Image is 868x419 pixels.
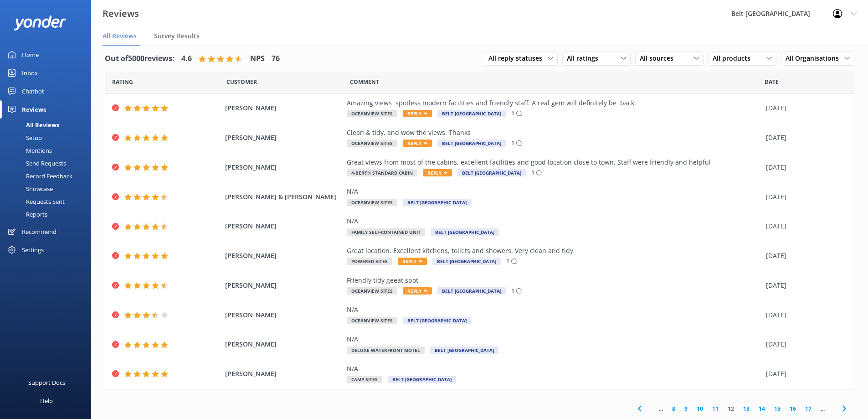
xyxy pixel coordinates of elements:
p: 1 [511,139,514,147]
p: 1 [511,286,514,295]
span: Camp Sites [347,376,382,383]
span: Powered Sites [347,258,392,265]
div: [DATE] [766,369,842,379]
a: 13 [739,404,754,413]
h4: 76 [272,53,280,65]
a: 9 [680,404,692,413]
h4: Out of 5000 reviews: [105,53,175,65]
span: All sources [640,53,679,63]
div: Send Requests [5,157,66,170]
div: Reports [5,208,47,221]
span: [PERSON_NAME] [225,280,343,290]
span: Reply [398,258,427,265]
span: Reply [403,287,432,295]
span: 4-Berth Standard Cabin [347,169,417,176]
a: 14 [754,404,770,413]
span: [PERSON_NAME] [225,339,343,349]
span: Oceanview Sites [347,317,397,324]
div: Great views from most of the cabins, excellent facilities and good location close to town. Staff ... [347,157,761,167]
span: Date [765,78,779,86]
p: 1 [506,257,509,265]
div: [DATE] [766,192,842,202]
div: N/A [347,364,761,374]
span: Belt [GEOGRAPHIC_DATA] [403,317,471,324]
span: Date [226,78,257,86]
div: Settings [22,241,44,259]
a: 12 [723,404,739,413]
span: [PERSON_NAME] [225,251,343,261]
div: Inbox [22,64,38,82]
a: 16 [785,404,801,413]
span: Oceanview Sites [347,140,397,147]
span: Oceanview Sites [347,287,397,295]
span: All reply statuses [488,53,548,63]
a: 15 [770,404,785,413]
span: Belt [GEOGRAPHIC_DATA] [430,347,498,354]
span: [PERSON_NAME] & [PERSON_NAME] [225,192,343,202]
div: [DATE] [766,103,842,113]
a: Reports [5,208,91,221]
a: Record Feedback [5,170,91,182]
span: Oceanview Sites [347,199,397,206]
span: [PERSON_NAME] [225,369,343,379]
div: Friendly tidy geeat spot [347,275,761,285]
span: All products [713,53,756,63]
div: N/A [347,186,761,197]
img: yonder-white-logo.png [14,16,66,31]
h4: NPS [250,53,265,65]
div: Clean & tidy, and wow the views. Thanks [347,128,761,138]
div: [DATE] [766,251,842,261]
a: Requests Sent [5,195,91,208]
span: Belt [GEOGRAPHIC_DATA] [437,140,506,147]
div: All Reviews [5,119,59,131]
p: 1 [531,168,534,177]
div: N/A [347,334,761,344]
span: Date [112,78,133,86]
div: Reviews [22,100,46,119]
a: 17 [801,404,816,413]
span: Reply [403,110,432,117]
span: ... [816,404,829,413]
span: Belt [GEOGRAPHIC_DATA] [457,169,526,176]
div: Home [22,46,39,64]
span: Belt [GEOGRAPHIC_DATA] [437,287,506,295]
div: Requests Sent [5,195,65,208]
div: [DATE] [766,221,842,231]
span: Belt [GEOGRAPHIC_DATA] [431,228,499,236]
span: [PERSON_NAME] [225,310,343,320]
span: [PERSON_NAME] [225,133,343,143]
div: Record Feedback [5,170,72,182]
div: Help [40,392,53,410]
div: [DATE] [766,280,842,290]
span: All Organisations [786,53,844,63]
span: Belt [GEOGRAPHIC_DATA] [432,258,501,265]
span: Belt [GEOGRAPHIC_DATA] [437,110,506,117]
h4: 4.6 [181,53,192,65]
h3: Reviews [103,6,139,21]
div: [DATE] [766,310,842,320]
a: Mentions [5,144,91,157]
a: All Reviews [5,119,91,131]
div: Setup [5,131,42,144]
div: Great location. Excellent kitchens, toilets and showers. Very clean and tidy [347,246,761,256]
span: Belt [GEOGRAPHIC_DATA] [403,199,471,206]
span: Reply [423,169,452,176]
div: [DATE] [766,133,842,143]
span: [PERSON_NAME] [225,221,343,231]
div: Support Docs [28,373,65,392]
div: Amazing views spotless modern facilities and friendly staff. A real gem will definitely be back. [347,98,761,108]
p: 1 [511,109,514,118]
span: Question [350,78,379,86]
span: Survey Results [154,31,200,41]
span: ... [654,404,668,413]
span: Reply [403,140,432,147]
a: Setup [5,131,91,144]
div: Mentions [5,144,52,157]
a: Showcase [5,182,91,195]
span: Deluxe Waterfront Motel [347,347,425,354]
div: N/A [347,305,761,315]
div: Chatbot [22,82,44,100]
span: [PERSON_NAME] [225,162,343,172]
a: 11 [708,404,723,413]
span: Belt [GEOGRAPHIC_DATA] [388,376,456,383]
